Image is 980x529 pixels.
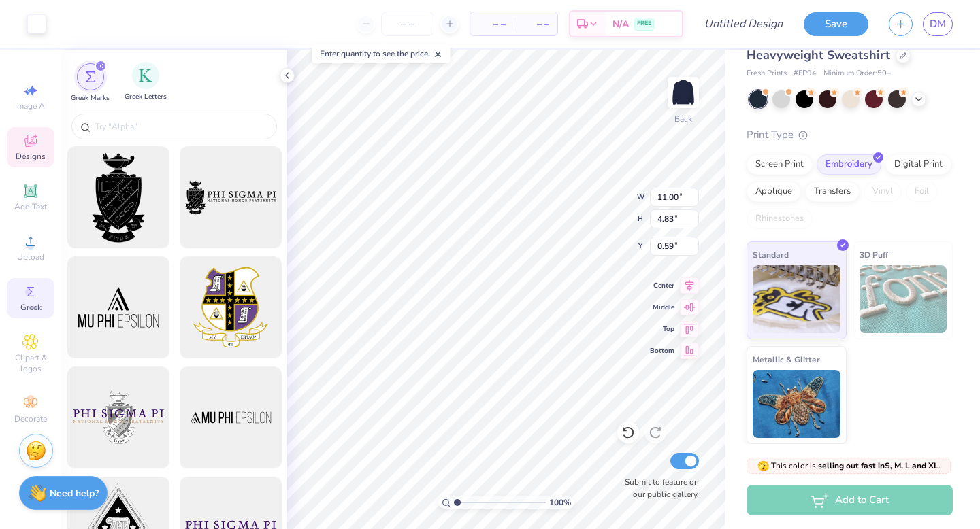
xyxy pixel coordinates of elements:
[860,265,947,333] img: 3D Puff
[794,68,817,80] span: # FP94
[747,127,953,143] div: Print Type
[693,10,794,37] input: Untitled Design
[864,182,902,202] div: Vinyl
[747,209,813,229] div: Rhinestones
[753,248,789,262] span: Standard
[757,460,941,472] span: This color is .
[549,496,571,509] span: 100 %
[94,120,268,133] input: Try "Alpha"
[381,12,434,36] input: – –
[923,12,953,36] a: DM
[650,303,674,312] span: Middle
[50,487,99,500] strong: Need help?
[906,182,938,202] div: Foil
[757,460,769,473] span: 🫣
[674,113,692,125] div: Back
[885,154,951,175] div: Digital Print
[125,62,167,102] div: filter for Greek Letters
[15,101,47,112] span: Image AI
[650,281,674,290] span: Center
[930,16,946,32] span: DM
[139,69,152,82] img: Greek Letters Image
[753,370,840,438] img: Metallic & Glitter
[650,346,674,356] span: Bottom
[823,68,892,80] span: Minimum Order: 50 +
[818,460,938,471] strong: selling out fast in S, M, L and XL
[637,19,651,29] span: FREE
[650,324,674,334] span: Top
[478,17,506,31] span: – –
[17,252,44,262] span: Upload
[860,248,888,262] span: 3D Puff
[312,44,451,63] div: Enter quantity to see the price.
[71,63,110,103] button: filter button
[85,71,96,82] img: Greek Marks Image
[16,151,46,162] span: Designs
[753,352,820,366] span: Metallic & Glitter
[612,17,629,31] span: N/A
[747,154,813,175] div: Screen Print
[7,352,54,374] span: Clipart & logos
[71,63,110,103] div: filter for Greek Marks
[14,201,47,212] span: Add Text
[817,154,881,175] div: Embroidery
[617,476,699,500] label: Submit to feature on our public gallery.
[747,182,801,202] div: Applique
[804,12,868,36] button: Save
[522,17,549,31] span: – –
[20,302,42,313] span: Greek
[125,92,167,102] span: Greek Letters
[747,68,787,80] span: Fresh Prints
[753,265,840,333] img: Standard
[125,63,167,103] button: filter button
[14,413,47,424] span: Decorate
[71,93,110,103] span: Greek Marks
[805,182,860,202] div: Transfers
[670,79,697,106] img: Back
